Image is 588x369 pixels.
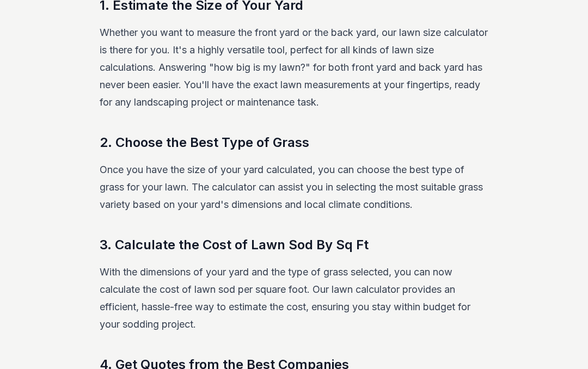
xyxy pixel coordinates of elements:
[100,161,489,213] p: Once you have the size of your yard calculated, you can choose the best type of grass for your la...
[100,263,489,333] p: With the dimensions of your yard and the type of grass selected, you can now calculate the cost o...
[100,133,489,152] h3: 2. Choose the Best Type of Grass
[100,24,489,111] p: Whether you want to measure the front yard or the back yard, our lawn size calculator is there fo...
[100,235,489,255] h3: 3. Calculate the Cost of Lawn Sod By Sq Ft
